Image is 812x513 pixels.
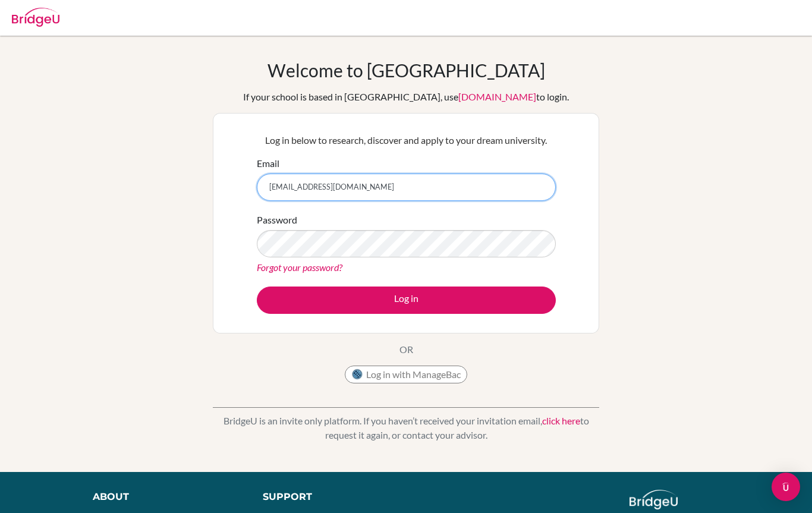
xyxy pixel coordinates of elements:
a: click here [542,415,580,426]
p: OR [399,342,413,357]
div: Support [263,490,394,504]
button: Log in [257,287,556,314]
div: About [93,490,236,504]
img: logo_white@2x-f4f0deed5e89b7ecb1c2cc34c3e3d731f90f0f143d5ea2071677605dd97b5244.png [630,490,678,509]
h1: Welcome to [GEOGRAPHIC_DATA] [267,59,545,81]
a: Forgot your password? [257,262,342,273]
a: [DOMAIN_NAME] [458,91,536,102]
p: BridgeU is an invite only platform. If you haven’t received your invitation email, to request it ... [213,414,599,442]
label: Password [257,213,297,227]
p: Log in below to research, discover and apply to your dream university. [257,133,556,147]
button: Log in with ManageBac [345,366,467,383]
div: Open Intercom Messenger [772,473,800,501]
img: Bridge-U [12,8,59,27]
div: If your school is based in [GEOGRAPHIC_DATA], use to login. [243,90,569,104]
label: Email [257,156,279,171]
